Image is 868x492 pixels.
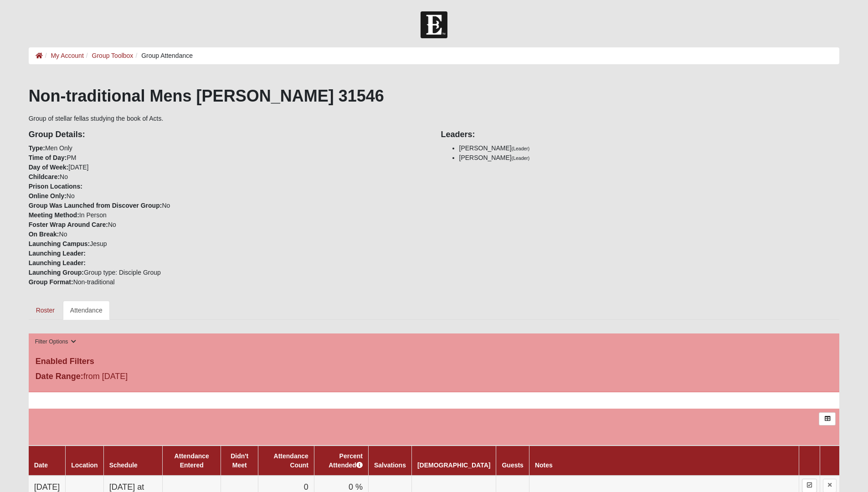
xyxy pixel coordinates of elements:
[29,86,840,320] div: Group of stellar fellas studying the book of Acts.
[29,231,59,238] strong: On Break:
[329,452,363,469] a: Percent Attended
[175,452,209,469] a: Attendance Entered
[29,144,45,152] strong: Type:
[512,146,530,151] small: (Leader)
[29,301,62,320] a: Roster
[109,461,138,469] a: Schedule
[459,143,840,153] li: [PERSON_NAME]
[29,192,67,200] strong: Online Only:
[29,164,69,171] strong: Day of Week:
[92,52,134,59] a: Group Toolbox
[36,370,83,383] label: Date Range:
[512,155,530,161] small: (Leader)
[29,240,90,247] strong: Launching Campus:
[29,259,86,266] strong: Launching Leader:
[29,183,82,190] strong: Prison Locations:
[36,357,833,367] h4: Enabled Filters
[411,446,496,476] th: [DEMOGRAPHIC_DATA]
[29,86,840,106] h1: Non-traditional Mens [PERSON_NAME] 31546
[29,221,108,228] strong: Foster Wrap Around Care:
[71,461,98,469] a: Location
[133,51,193,61] li: Group Attendance
[29,250,86,257] strong: Launching Leader:
[63,301,110,320] a: Attendance
[29,370,299,385] div: from [DATE]
[496,446,529,476] th: Guests
[29,211,79,219] strong: Meeting Method:
[459,153,840,163] li: [PERSON_NAME]
[421,11,447,38] img: Church of Eleven22 Logo
[819,412,836,425] a: Export to Excel
[32,337,79,347] button: Filter Options
[29,154,67,161] strong: Time of Day:
[51,52,83,59] a: My Account
[29,130,427,140] h4: Group Details:
[29,269,84,276] strong: Launching Group:
[441,130,840,140] h4: Leaders:
[22,123,434,287] div: Men Only PM [DATE] No No No In Person No No Jesup Group type: Disciple Group Non-traditional
[274,452,308,469] a: Attendance Count
[29,278,73,286] strong: Group Format:
[231,452,248,469] a: Didn't Meet
[29,173,60,180] strong: Childcare:
[368,446,411,476] th: Salvations
[535,461,553,469] a: Notes
[34,461,48,469] a: Date
[29,202,162,209] strong: Group Was Launched from Discover Group:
